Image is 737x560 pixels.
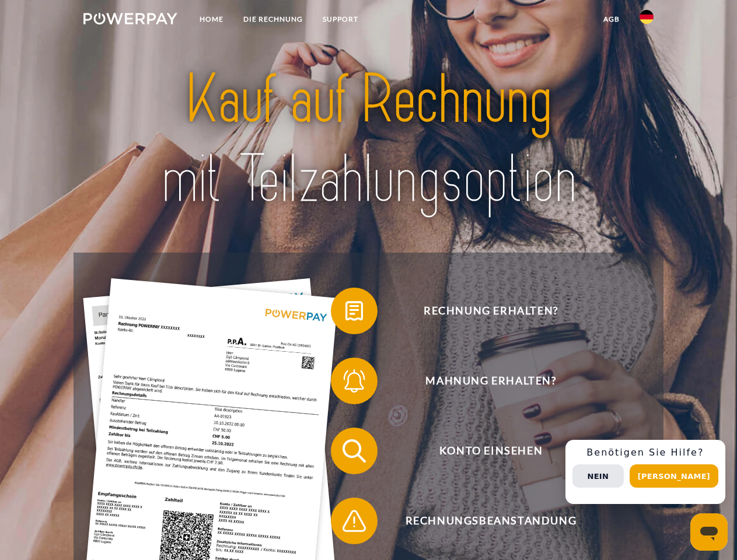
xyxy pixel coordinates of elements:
a: Home [190,9,233,30]
img: qb_warning.svg [340,506,369,535]
span: Rechnung erhalten? [348,288,634,334]
a: DIE RECHNUNG [233,9,313,30]
button: [PERSON_NAME] [630,464,718,488]
a: SUPPORT [313,9,368,30]
span: Konto einsehen [348,428,634,474]
button: Mahnung erhalten? [331,358,634,404]
img: qb_bill.svg [340,296,369,325]
span: Mahnung erhalten? [348,358,634,404]
img: qb_search.svg [340,436,369,466]
div: Schnellhilfe [565,440,725,504]
h3: Benötigen Sie Hilfe? [572,447,718,459]
img: de [640,10,654,24]
iframe: Schaltfläche zum Öffnen des Messaging-Fensters [690,513,728,551]
a: agb [593,9,630,30]
img: title-powerpay_de.svg [111,56,626,223]
button: Konto einsehen [331,428,634,474]
span: Rechnungsbeanstandung [348,498,634,544]
button: Rechnung erhalten? [331,288,634,334]
img: logo-powerpay-white.svg [83,13,177,24]
button: Nein [572,464,624,488]
button: Rechnungsbeanstandung [331,498,634,544]
img: qb_bell.svg [340,366,369,395]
